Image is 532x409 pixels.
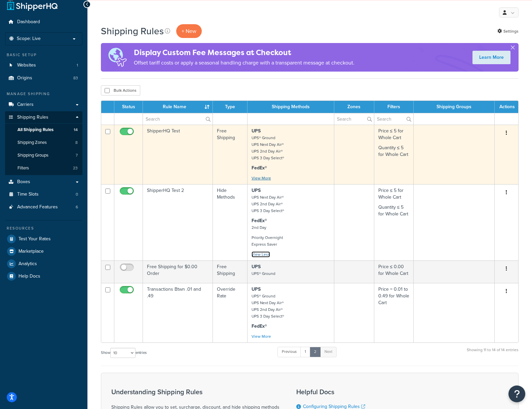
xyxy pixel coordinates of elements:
small: Priority Overnight Express Saver [252,235,283,247]
td: ShipperHQ Test [143,125,213,184]
span: 0 [76,192,78,197]
td: Free Shipping for $0.00 Order [143,260,213,283]
a: Previous [277,347,301,357]
small: UPS® Ground UPS Next Day Air® UPS 2nd Day Air® UPS 3 Day Select® [252,135,284,161]
p: + New [176,24,202,38]
div: Basic Setup [5,52,82,58]
span: 23 [73,165,78,171]
span: 8 [75,140,78,146]
span: Advanced Features [17,204,58,210]
small: UPS® Ground UPS Next Day Air® UPS 2nd Day Air® UPS 3 Day Select® [252,293,284,319]
a: Settings [497,27,519,36]
span: 7 [76,153,78,158]
a: Time Slots 0 [5,188,82,201]
a: Carriers [5,98,82,111]
td: Free Shipping [213,125,248,184]
td: Transactions Btwn .01 and .49 [143,283,213,342]
li: Origins [5,72,82,84]
th: Rule Name : activate to sort column ascending [143,101,213,113]
span: Origins [17,75,32,81]
td: Price = 0.01 to 0.49 for Whole Cart [374,283,414,342]
a: Advanced Features 6 [5,201,82,213]
span: 1 [77,63,78,68]
span: 83 [73,75,78,81]
span: Test Your Rates [18,236,51,242]
span: 14 [74,127,78,133]
p: Quantity ≤ 5 for Whole Cart [378,145,410,158]
a: Shipping Groups 7 [5,149,82,162]
small: 2nd Day [252,224,266,231]
a: Boxes [5,176,82,188]
div: Showing 11 to 14 of 14 entries [467,346,519,361]
a: Origins 83 [5,72,82,84]
td: Price ≤ 5 for Whole Cart [374,184,414,260]
td: Hide Methods [213,184,248,260]
a: View More [252,175,271,181]
strong: FedEx® [252,164,267,171]
a: Dashboard [5,16,82,28]
li: Shipping Zones [5,136,82,149]
td: Override Rate [213,283,248,342]
img: duties-banner-06bc72dcb5fe05cb3f9472aba00be2ae8eb53ab6f0d8bb03d382ba314ac3c341.png [101,43,134,72]
strong: UPS [252,187,261,194]
a: Analytics [5,258,82,270]
a: Filters 23 [5,162,82,174]
button: Open Resource Center [508,385,525,402]
span: Shipping Rules [17,115,48,120]
th: Shipping Groups [414,101,495,113]
td: Price ≤ 0.00 for Whole Cart [374,260,414,283]
h4: Display Custom Fee Messages at Checkout [134,47,354,58]
span: Websites [17,63,36,68]
p: Quantity ≤ 5 for Whole Cart [378,204,410,217]
span: 6 [76,204,78,210]
th: Zones [334,101,374,113]
input: Search [374,113,414,125]
span: All Shipping Rules [17,127,53,133]
li: Advanced Features [5,201,82,213]
li: Help Docs [5,270,82,282]
h1: Shipping Rules [101,25,164,38]
a: View Less [252,251,270,257]
input: Search [143,113,213,125]
li: Shipping Rules [5,111,82,175]
a: Marketplace [5,245,82,257]
strong: FedEx® [252,323,267,330]
span: Analytics [18,261,37,267]
span: Filters [17,165,29,171]
small: UPS® Ground [252,271,275,277]
th: Actions [495,101,518,113]
span: Boxes [17,179,30,185]
a: Shipping Zones 8 [5,136,82,149]
a: 1 [300,347,310,357]
li: Filters [5,162,82,174]
strong: UPS [252,263,261,270]
label: Show entries [101,348,147,358]
li: Websites [5,59,82,72]
span: Scope: Live [17,36,41,42]
li: Time Slots [5,188,82,201]
span: Help Docs [18,274,40,279]
span: Shipping Zones [17,140,47,146]
th: Filters [374,101,414,113]
th: Status [114,101,143,113]
li: Test Your Rates [5,233,82,245]
td: Free Shipping [213,260,248,283]
small: UPS Next Day Air® UPS 2nd Day Air® UPS 3 Day Select® [252,194,284,214]
div: Manage Shipping [5,91,82,97]
div: Resources [5,226,82,231]
a: Websites 1 [5,59,82,72]
span: Carriers [17,102,34,108]
li: All Shipping Rules [5,124,82,136]
select: Showentries [110,348,136,358]
strong: UPS [252,127,261,134]
a: All Shipping Rules 14 [5,124,82,136]
span: Dashboard [17,19,40,25]
li: Shipping Groups [5,149,82,162]
a: Learn More [472,51,510,64]
strong: FedEx® [252,217,267,224]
